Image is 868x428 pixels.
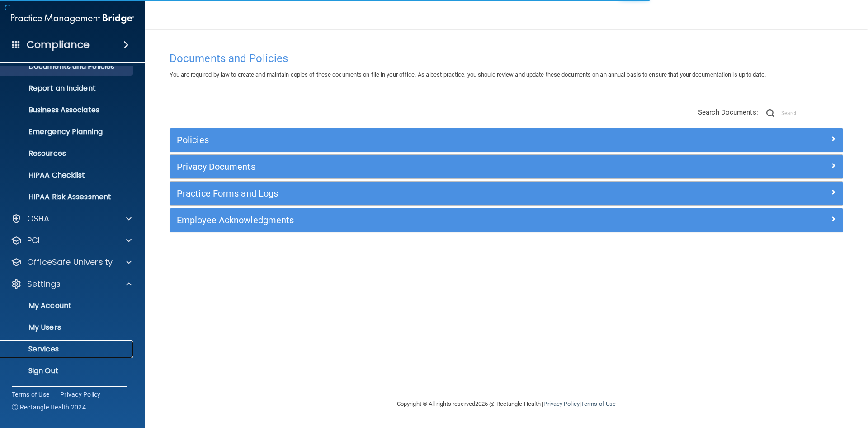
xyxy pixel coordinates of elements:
p: My Account [6,301,129,310]
input: Search [781,106,843,120]
a: Privacy Policy [543,400,579,407]
a: Settings [11,279,132,289]
p: Report an Incident [6,84,129,93]
p: Settings [27,279,61,289]
p: Documents and Policies [6,62,129,71]
span: Search Documents: [698,108,758,116]
p: PCI [27,235,40,246]
p: OfficeSafe University [27,257,113,268]
div: Copyright © All rights reserved 2025 @ Rectangle Health | | [341,390,671,418]
h5: Privacy Documents [177,162,668,172]
p: Services [6,345,129,354]
a: PCI [11,235,132,246]
p: Resources [6,149,129,158]
a: OfficeSafe University [11,257,132,268]
h5: Practice Forms and Logs [177,188,668,198]
span: Ⓒ Rectangle Health 2024 [12,403,86,412]
a: Terms of Use [12,390,49,399]
a: Policies [177,133,836,147]
p: Sign Out [6,366,129,375]
a: Privacy Policy [60,390,101,399]
h5: Policies [177,135,668,145]
h5: Employee Acknowledgments [177,215,668,225]
p: My Users [6,323,129,332]
h4: Compliance [27,38,90,51]
p: OSHA [27,213,50,224]
p: Emergency Planning [6,127,129,136]
h4: Documents and Policies [170,53,843,64]
a: Terms of Use [581,400,616,407]
a: Practice Forms and Logs [177,186,836,201]
p: HIPAA Checklist [6,171,129,180]
a: Privacy Documents [177,159,836,174]
img: PMB logo [11,10,134,28]
a: Employee Acknowledgments [177,213,836,227]
img: ic-search.3b580494.png [766,109,774,117]
a: OSHA [11,213,132,224]
p: Business Associates [6,106,129,115]
span: You are required by law to create and maintain copies of these documents on file in your office. ... [170,71,766,78]
p: HIPAA Risk Assessment [6,192,129,202]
